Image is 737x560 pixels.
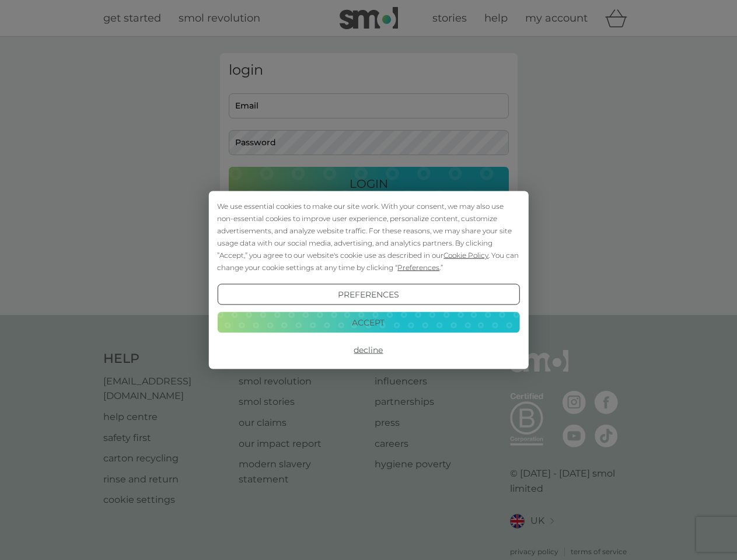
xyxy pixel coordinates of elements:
[208,191,528,369] div: Cookie Consent Prompt
[217,339,519,360] button: Decline
[443,251,488,260] span: Cookie Policy
[217,284,519,305] button: Preferences
[217,311,519,332] button: Accept
[397,263,439,272] span: Preferences
[217,200,519,274] div: We use essential cookies to make our site work. With your consent, we may also use non-essential ...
